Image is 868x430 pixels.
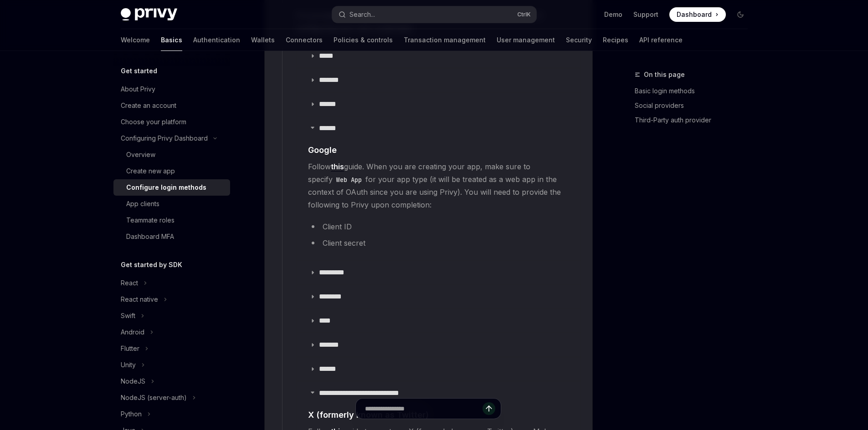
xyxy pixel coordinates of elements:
img: dark logo [121,8,177,21]
a: Policies & controls [334,29,393,51]
a: Security [566,29,592,51]
button: Toggle dark mode [733,7,748,22]
h5: Get started [121,66,157,76]
a: Basics [161,29,182,51]
a: Create new app [113,163,230,179]
a: Basic login methods [635,84,755,98]
a: Wallets [251,29,275,51]
li: Client secret [308,237,570,249]
a: Create an account [113,97,230,114]
button: Toggle Android section [113,324,230,340]
a: Teammate roles [113,212,230,228]
a: Recipes [603,29,628,51]
a: API reference [639,29,683,51]
a: About Privy [113,81,230,97]
a: this [331,162,344,172]
div: Choose your platform [121,116,186,127]
a: Dashboard MFA [113,228,230,245]
div: Unity [121,359,136,370]
div: Python [121,409,142,420]
div: NodeJS (server-auth) [121,392,187,403]
button: Toggle React native section [113,291,230,308]
span: Follow guide. When you are creating your app, make sure to specify for your app type (it will be ... [308,160,570,211]
a: App clients [113,196,230,212]
a: Connectors [286,29,323,51]
div: Search... [349,9,375,20]
a: Demo [604,10,622,19]
button: Toggle Configuring Privy Dashboard section [113,130,230,147]
a: Third-Party auth provider [635,113,755,127]
a: Support [633,10,658,19]
div: Teammate roles [126,215,175,226]
a: Welcome [121,29,150,51]
button: Toggle React section [113,275,230,291]
li: Client ID [308,220,570,233]
a: Transaction management [404,29,486,51]
div: Overview [126,149,155,160]
button: Toggle Unity section [113,357,230,373]
code: Web App [333,175,365,185]
button: Toggle Python section [113,406,230,422]
span: Google [308,144,337,156]
a: Configure login methods [113,179,230,196]
button: Open search [332,6,536,23]
a: Overview [113,147,230,163]
div: Dashboard MFA [126,231,174,242]
h5: Get started by SDK [121,259,182,270]
div: Android [121,327,144,338]
div: Swift [121,310,135,321]
button: Send message [483,402,495,415]
div: NodeJS [121,376,145,387]
div: Create new app [126,166,175,177]
a: Dashboard [669,7,726,22]
div: About Privy [121,84,155,95]
div: Configuring Privy Dashboard [121,133,208,144]
a: Authentication [193,29,240,51]
span: On this page [644,69,685,80]
div: Configure login methods [126,182,206,193]
a: User management [497,29,555,51]
div: App clients [126,198,159,209]
button: Toggle NodeJS (server-auth) section [113,390,230,406]
button: Toggle NodeJS section [113,373,230,390]
input: Ask a question... [365,399,483,419]
div: Create an account [121,100,176,111]
button: Toggle Flutter section [113,340,230,357]
a: Social providers [635,98,755,113]
button: Toggle Swift section [113,308,230,324]
div: React [121,278,138,288]
a: Choose your platform [113,114,230,130]
div: Flutter [121,343,139,354]
span: Ctrl K [517,11,531,18]
span: Dashboard [677,10,712,19]
div: React native [121,294,158,305]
